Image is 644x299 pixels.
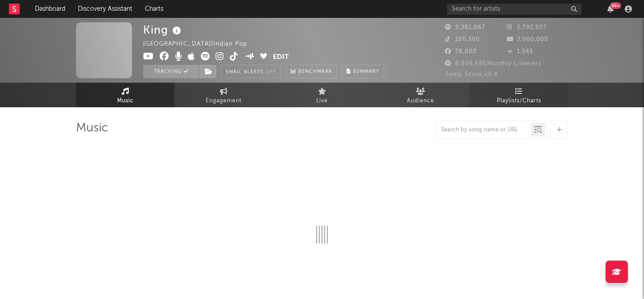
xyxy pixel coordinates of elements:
[610,2,621,9] div: 99 +
[497,96,541,106] span: Playlists/Charts
[286,65,337,78] a: Benchmark
[273,52,289,63] button: Edit
[607,5,614,13] button: 99+
[206,96,241,106] span: Engagement
[507,25,547,30] span: 2,792,907
[342,65,384,78] button: Summary
[316,96,328,106] span: Live
[117,96,134,106] span: Music
[407,96,434,106] span: Audience
[353,69,379,74] span: Summary
[273,83,371,107] a: Live
[445,61,542,67] span: 6,809,686 Monthly Listeners
[266,70,276,75] em: Off
[143,39,258,50] div: [GEOGRAPHIC_DATA] | Indian Pop
[445,37,480,42] span: 100,300
[76,83,174,107] a: Music
[371,83,470,107] a: Audience
[436,126,531,134] input: Search by song name or URL
[470,83,568,107] a: Playlists/Charts
[298,67,332,77] span: Benchmark
[447,4,581,15] input: Search for artists
[507,37,548,42] span: 7,000,000
[221,65,281,78] button: Email AlertsOff
[143,22,183,37] div: King
[445,72,498,77] span: Jump Score: 29.4
[507,49,533,55] span: 1,545
[445,25,485,30] span: 9,361,867
[445,49,477,55] span: 76,000
[143,65,199,78] button: Tracking
[174,83,273,107] a: Engagement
